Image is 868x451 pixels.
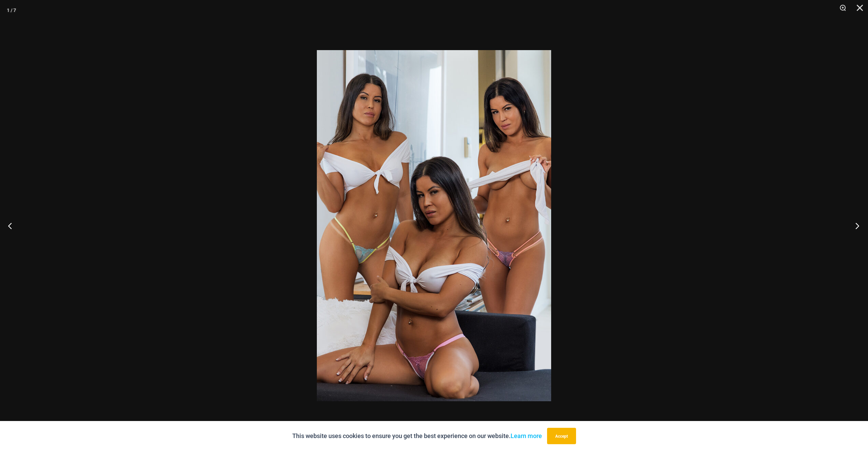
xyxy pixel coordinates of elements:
[842,209,868,243] button: Next
[511,432,542,439] a: Learn more
[317,50,551,401] img: Bow Lace Knicker Pack
[547,428,576,444] button: Accept
[292,431,542,441] p: This website uses cookies to ensure you get the best experience on our website.
[7,5,16,15] div: 1 / 7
